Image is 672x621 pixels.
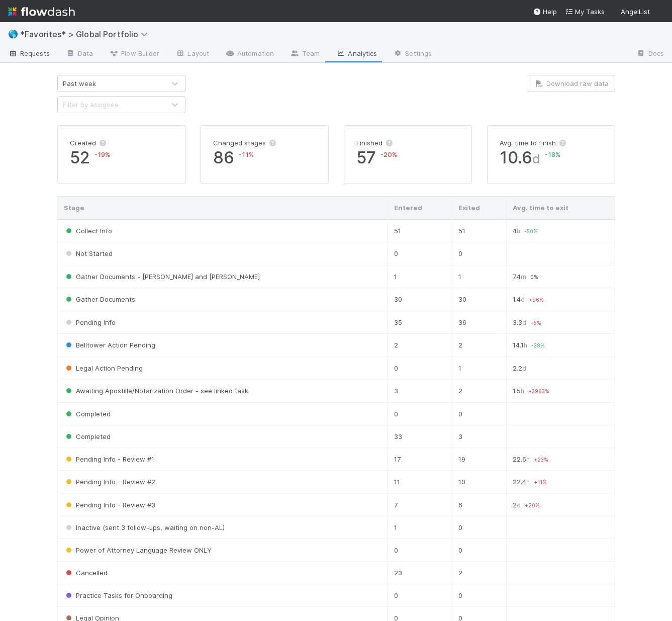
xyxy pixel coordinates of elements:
td: 2 [452,380,507,402]
td: 0 [388,539,452,561]
td: 0 [388,357,452,379]
span: 10.6 [500,148,603,167]
a: Analytics [328,46,385,62]
span: + 5 % [530,320,541,326]
span: Requests [8,48,50,58]
span: -38 % [531,342,545,348]
span: Belltower Action Pending [64,341,155,349]
td: 33 [388,425,452,448]
td: 7 [388,493,452,516]
button: Download raw data [528,75,615,92]
span: Flow Builder [109,48,159,58]
span: Practice Tasks for Onboarding [64,591,172,599]
span: Gather Documents [64,295,135,303]
a: Docs [628,46,672,62]
td: 1.5 [507,380,615,402]
div: Filter by assignee [63,100,119,110]
a: Data [58,46,101,62]
th: Avg. time to exit [507,196,615,219]
td: 30 [388,288,452,311]
td: 2 [452,562,507,584]
small: d [521,296,525,303]
span: Power of Attorney Language Review ONLY [64,546,212,554]
a: My Tasks [565,7,605,17]
span: + 96 % [529,297,544,303]
td: 30 [452,288,507,311]
span: 86 [213,148,316,167]
a: Team [282,46,328,62]
span: Pending Info - Review #2 [64,478,155,486]
td: 3 [388,380,452,402]
span: Legal Action Pending [64,364,143,372]
span: Completed [64,410,111,418]
th: Entered [388,196,452,219]
th: Stage [57,196,388,219]
span: + 23 % [534,457,548,463]
span: Pending Info - Review #3 [64,501,155,509]
td: 2 [452,334,507,357]
td: 0 [452,242,507,265]
span: AngelList [621,8,650,16]
small: m [521,273,526,281]
span: 🌎 [8,30,18,38]
td: 10 [452,471,507,493]
small: h [526,478,530,486]
td: 51 [452,219,507,242]
td: 23 [388,562,452,584]
img: logo-inverted-e16ddd16eac7371096b0.svg [8,3,75,20]
span: 52 [70,148,173,167]
small: h [521,387,524,395]
span: Avg. time to finish [500,139,556,147]
span: Completed [64,432,111,440]
td: 0 [388,584,452,607]
td: 36 [452,311,507,333]
span: My Tasks [565,8,605,16]
td: 14.1 [507,334,615,357]
td: 2.2 [507,357,615,379]
td: 6 [452,493,507,516]
small: h [526,456,530,463]
td: 2 [507,493,615,516]
td: 1 [452,357,507,379]
span: Awaiting Apostille/Notarization Order - see linked task [64,387,248,395]
td: 19 [452,448,507,470]
span: Collect Info [64,227,112,235]
td: 1 [388,516,452,539]
span: Finished [356,139,382,147]
span: Pending Info - Review #1 [64,455,154,463]
td: 22.6 [507,448,615,470]
td: 35 [388,311,452,333]
td: 7.4 [507,265,615,288]
img: avatar_5bf5c33b-3139-4939-a495-cbf9fc6ebf7e.png [654,7,664,17]
span: + 20 % [525,502,540,508]
span: -20 % [380,150,397,158]
th: Exited [452,196,507,219]
span: + 3963 % [528,388,549,394]
td: 2 [388,334,452,357]
span: -50 % [524,228,538,234]
span: -11 % [239,150,254,158]
span: d [532,151,540,166]
div: Past week [63,78,96,88]
td: 3.3 [507,311,615,333]
span: -19 % [94,150,110,158]
span: Not Started [64,249,113,257]
td: 0 [452,584,507,607]
td: 11 [388,471,452,493]
td: 0 [452,516,507,539]
small: d [517,501,521,509]
td: 1.4 [507,288,615,311]
span: -18 % [545,150,560,158]
td: 0 [452,539,507,561]
span: + 11 % [534,479,547,485]
td: 22.4 [507,471,615,493]
small: d [522,365,526,372]
td: 1 [388,265,452,288]
a: Settings [385,46,440,62]
a: Layout [167,46,217,62]
td: 51 [388,219,452,242]
span: Gather Documents - [PERSON_NAME] and [PERSON_NAME] [64,273,260,281]
span: *Favorites* > Global Portfolio [20,29,153,39]
small: h [524,341,527,349]
td: 0 [388,242,452,265]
